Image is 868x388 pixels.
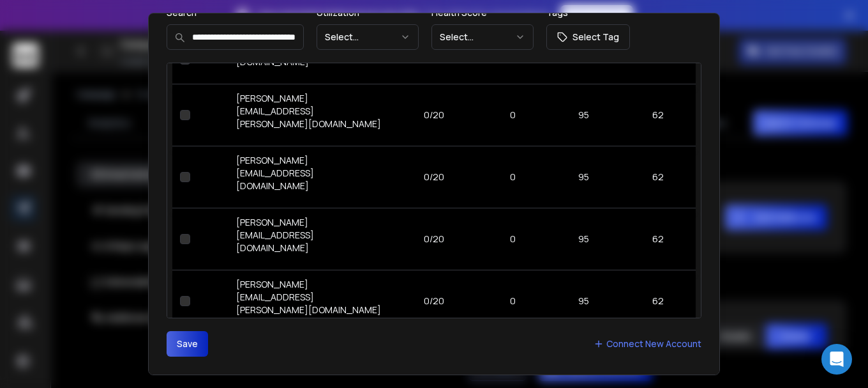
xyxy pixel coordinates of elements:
[236,92,382,130] p: [PERSON_NAME][EMAIL_ADDRESS][PERSON_NAME][DOMAIN_NAME]
[389,84,478,146] td: 0/20
[389,146,478,208] td: 0/20
[548,84,620,146] td: 95
[236,154,382,192] p: [PERSON_NAME][EMAIL_ADDRESS][DOMAIN_NAME]
[486,171,540,183] p: 0
[620,146,696,208] td: 62
[821,344,852,375] div: Open Intercom Messenger
[548,146,620,208] td: 95
[486,109,540,121] p: 0
[620,84,696,146] td: 62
